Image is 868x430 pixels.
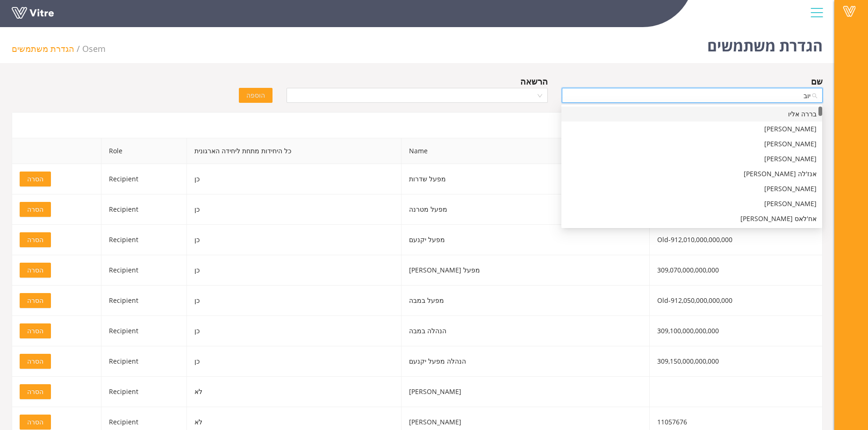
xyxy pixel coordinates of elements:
td: הנהלה מפעל יקנעם [402,346,650,377]
td: מפעל שדרות [402,164,650,194]
span: Name [402,138,649,164]
div: יוסף מרעי [561,181,822,196]
span: Recipient [109,326,138,335]
div: יוסף חגבי [561,122,822,136]
span: הסרה [27,174,43,184]
span: Recipient [109,174,138,183]
span: הסרה [27,356,43,366]
span: Recipient [109,235,138,244]
td: כן [187,225,401,255]
td: כן [187,346,401,377]
span: 309,100,000,000,000 [657,326,719,335]
div: [PERSON_NAME] [567,199,817,209]
div: [PERSON_NAME] [567,139,817,149]
span: Recipient [109,357,138,365]
button: הסרה [20,323,51,338]
div: בררה אליו [567,109,817,119]
div: [PERSON_NAME] [567,124,817,134]
td: הנהלה במבה [402,316,650,346]
div: עובדיה יוסף [561,196,822,211]
span: הסרה [27,235,43,245]
td: מפעל במבה [402,286,650,316]
td: מפעל [PERSON_NAME] [402,255,650,286]
td: כן [187,164,401,194]
span: Recipient [109,296,138,305]
td: [PERSON_NAME] [402,377,650,407]
button: הסרה [20,172,51,186]
button: הסרה [20,384,51,399]
span: Recipient [109,387,138,396]
div: בררה אליו [561,107,822,122]
button: הסרה [20,293,51,308]
td: לא [187,377,401,407]
span: 309,070,000,000,000 [657,265,719,274]
h1: הגדרת משתמשים [707,23,823,63]
button: הוספה [239,88,273,103]
span: 11057676 [657,417,687,426]
div: הרשאה [520,75,548,88]
span: הסרה [27,204,43,215]
td: מפעל מטרנה [402,194,650,225]
span: Recipient [109,205,138,214]
li: הגדרת משתמשים [12,42,82,55]
th: Role [101,138,187,164]
td: כן [187,316,401,346]
div: אח'לאס [PERSON_NAME] [567,214,817,224]
td: כן [187,255,401,286]
td: מפעל יקנעם [402,225,650,255]
span: 309,150,000,000,000 [657,357,719,365]
td: כן [187,194,401,225]
div: [PERSON_NAME] [567,154,817,164]
div: ליודמילה בורוכוב [561,151,822,166]
span: הסרה [27,387,43,397]
div: לריסה יוביידוב [561,136,822,151]
span: 912,050,000,000,000-Old [657,296,732,305]
span: הסרה [27,326,43,336]
span: 402 [82,43,106,54]
span: Recipient [109,265,138,274]
button: הסרה [20,415,51,430]
div: אנז'לה יוסיפוב [561,166,822,181]
button: הסרה [20,202,51,217]
td: כן [187,286,401,316]
span: Recipient [109,417,138,426]
div: [PERSON_NAME] [567,184,817,194]
div: אנז'לה [PERSON_NAME] [567,169,817,179]
span: 912,010,000,000,000-Old [657,235,732,244]
div: משתמשי טפסים [12,112,823,138]
span: הסרה [27,295,43,306]
span: הסרה [27,417,43,427]
button: הסרה [20,354,51,369]
div: שם [811,75,823,88]
button: הסרה [20,263,51,278]
th: כל היחידות מתחת ליחידה הארגונית [187,138,401,164]
div: אח'לאס שתיווי [561,211,822,226]
span: הסרה [27,265,43,275]
button: הסרה [20,232,51,247]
